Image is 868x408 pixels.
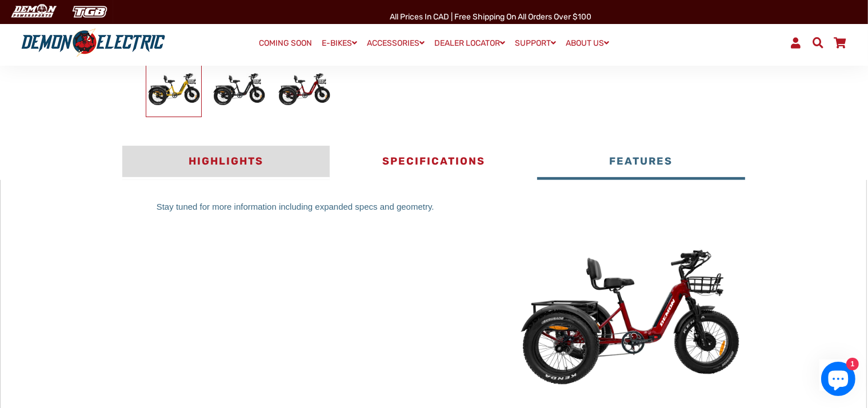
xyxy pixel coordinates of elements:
[146,62,201,117] img: Trinity Foldable E-Trike
[255,35,316,51] a: COMING SOON
[363,35,429,51] a: ACCESSORIES
[6,2,61,21] img: Demon Electric
[818,362,859,399] inbox-online-store-chat: Shopify online store chat
[157,201,479,214] p: Stay tuned for more information including expanded specs and geometry.
[330,146,537,180] button: Specifications
[430,35,509,51] a: DEALER LOCATOR
[122,146,330,180] button: Highlights
[318,35,361,51] a: E-BIKES
[277,62,331,117] img: Trinity Foldable E-Trike
[211,62,266,117] img: Trinity Foldable E-Trike
[537,146,745,180] button: Features
[66,2,113,21] img: TGB Canada
[511,35,560,51] a: SUPPORT
[17,28,169,58] img: Demon Electric logo
[562,35,613,51] a: ABOUT US
[390,12,591,22] span: All Prices in CAD | Free shipping on all orders over $100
